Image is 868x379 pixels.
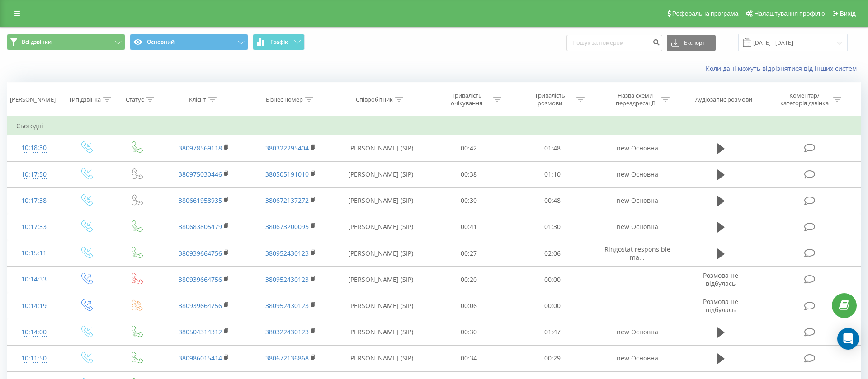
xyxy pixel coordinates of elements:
[594,135,681,161] td: new Основна
[510,267,594,293] td: 00:00
[179,328,222,336] a: 380504314312
[778,92,831,107] div: Коментар/категорія дзвінка
[594,214,681,240] td: new Основна
[16,323,52,341] div: 10:14:00
[7,117,861,135] td: Сьогодні
[334,345,427,371] td: [PERSON_NAME] (SIP)
[443,92,491,107] div: Тривалість очікування
[189,96,206,103] div: Клієнт
[510,240,594,267] td: 02:06
[16,244,52,262] div: 10:15:11
[16,139,52,157] div: 10:18:30
[695,96,752,103] div: Аудіозапис розмови
[840,10,856,17] span: Вихід
[16,271,52,288] div: 10:14:33
[510,214,594,240] td: 01:30
[265,249,309,257] a: 380952430123
[179,170,222,178] a: 380975030446
[566,35,662,51] input: Пошук за номером
[130,34,248,50] button: Основний
[265,196,309,205] a: 380672137272
[265,170,309,178] a: 380505191010
[706,64,861,73] a: Коли дані можуть відрізнятися вiд інших систем
[126,96,144,103] div: Статус
[265,354,309,362] a: 380672136868
[667,35,716,51] button: Експорт
[510,161,594,187] td: 01:10
[703,297,738,314] span: Розмова не відбулась
[334,187,427,214] td: [PERSON_NAME] (SIP)
[265,144,309,152] a: 380322295404
[427,240,510,267] td: 00:27
[356,96,393,103] div: Співробітник
[16,350,52,367] div: 10:11:50
[265,301,309,310] a: 380952430123
[334,240,427,267] td: [PERSON_NAME] (SIP)
[594,345,681,371] td: new Основна
[594,319,681,345] td: new Основна
[427,267,510,293] td: 00:20
[334,214,427,240] td: [PERSON_NAME] (SIP)
[16,192,52,210] div: 10:17:38
[179,249,222,257] a: 380939664756
[253,34,305,50] button: Графік
[510,293,594,319] td: 00:00
[754,10,825,17] span: Налаштування профілю
[510,187,594,214] td: 00:48
[265,328,309,336] a: 380322430123
[266,96,303,103] div: Бізнес номер
[179,144,222,152] a: 380978569118
[611,92,659,107] div: Назва схеми переадресації
[703,271,738,288] span: Розмова не відбулась
[179,275,222,284] a: 380939664756
[270,39,288,45] span: Графік
[510,319,594,345] td: 01:47
[179,222,222,231] a: 380683805479
[179,354,222,362] a: 380986015414
[16,297,52,315] div: 10:14:19
[594,161,681,187] td: new Основна
[510,345,594,371] td: 00:29
[69,96,101,103] div: Тип дзвінка
[334,319,427,345] td: [PERSON_NAME] (SIP)
[427,135,510,161] td: 00:42
[594,187,681,214] td: new Основна
[510,135,594,161] td: 01:48
[427,187,510,214] td: 00:30
[16,166,52,183] div: 10:17:50
[526,92,574,107] div: Тривалість розмови
[334,135,427,161] td: [PERSON_NAME] (SIP)
[427,161,510,187] td: 00:38
[22,38,52,46] span: Всі дзвінки
[427,214,510,240] td: 00:41
[265,222,309,231] a: 380673200095
[334,293,427,319] td: [PERSON_NAME] (SIP)
[427,293,510,319] td: 00:06
[16,218,52,236] div: 10:17:33
[427,345,510,371] td: 00:34
[179,196,222,205] a: 380661958935
[334,267,427,293] td: [PERSON_NAME] (SIP)
[837,328,859,350] div: Open Intercom Messenger
[179,301,222,310] a: 380939664756
[604,245,670,262] span: Ringostat responsible ma...
[10,96,56,103] div: [PERSON_NAME]
[334,161,427,187] td: [PERSON_NAME] (SIP)
[265,275,309,284] a: 380952430123
[672,10,739,17] span: Реферальна програма
[427,319,510,345] td: 00:30
[7,34,125,50] button: Всі дзвінки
